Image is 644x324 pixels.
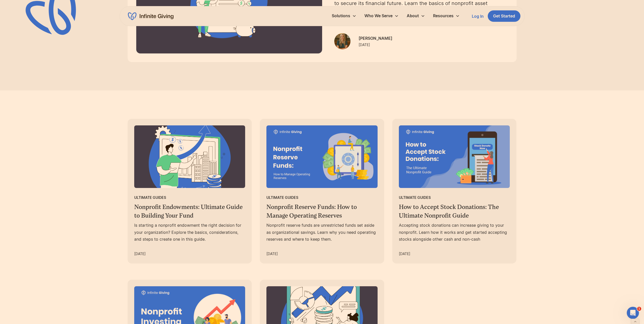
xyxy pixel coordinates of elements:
div: Ultimate Guides [399,195,431,201]
div: Resources [429,10,464,21]
a: Ultimate GuidesNonprofit Endowments: Ultimate Guide to Building Your FundIs starting a nonprofit ... [128,119,251,263]
div: Ultimate Guides [134,195,166,201]
iframe: Intercom live chat [627,307,639,319]
div: About [407,12,419,19]
div: About [403,10,429,21]
div: Ultimate Guides [266,195,298,201]
h3: How to Accept Stock Donations: The Ultimate Nonprofit Guide [399,203,510,220]
a: home [128,12,173,20]
div: Solutions [332,12,350,19]
div: Accepting stock donations can increase giving to your nonprofit. Learn how it works and get start... [399,222,510,243]
div: [PERSON_NAME] [359,35,392,42]
div: Who We Serve [364,12,393,19]
div: Who We Serve [360,10,403,21]
div: Is starting a nonprofit endowment the right decision for your organization? Explore the basics, c... [134,222,245,243]
span: 1 [637,307,641,311]
h3: Nonprofit Reserve Funds: How to Manage Operating Reserves [266,203,378,220]
div: Solutions [328,10,360,21]
a: Log In [472,13,484,19]
h3: Nonprofit Endowments: Ultimate Guide to Building Your Fund [134,203,245,220]
div: Resources [433,12,454,19]
a: Ultimate GuidesHow to Accept Stock Donations: The Ultimate Nonprofit GuideAccepting stock donatio... [393,119,516,263]
div: Nonprofit reserve funds are unrestricted funds set aside as organizational savings. Learn why you... [266,222,378,243]
a: Ultimate GuidesNonprofit Reserve Funds: How to Manage Operating ReservesNonprofit reserve funds a... [260,119,384,263]
a: Get Started [488,10,520,22]
div: Log In [472,14,484,18]
div: [DATE] [266,251,278,257]
div: [DATE] [134,251,146,257]
div: [DATE] [359,42,370,48]
div: [DATE] [399,251,410,257]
